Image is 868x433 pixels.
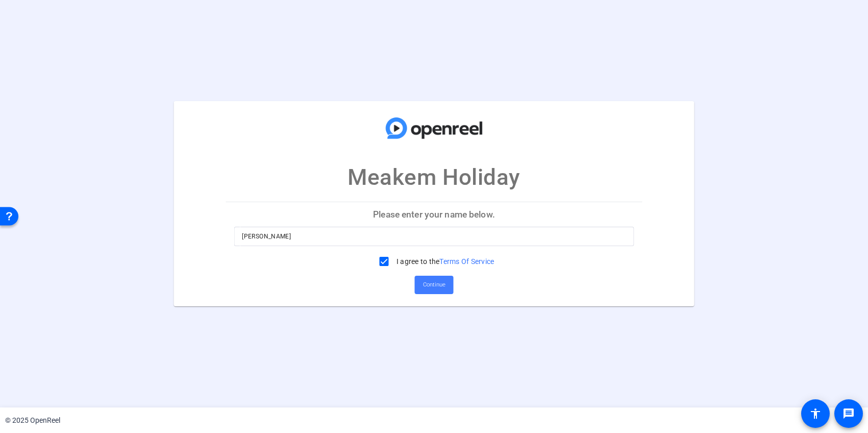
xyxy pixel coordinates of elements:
img: company-logo [383,111,485,145]
span: Continue [423,277,445,293]
input: Enter your name [242,230,626,243]
a: Terms Of Service [439,257,494,266]
p: Meakem Holiday [348,160,520,194]
label: I agree to the [394,256,494,267]
mat-icon: message [842,407,855,420]
p: Please enter your name below. [226,202,642,227]
mat-icon: accessibility [809,407,822,420]
div: © 2025 OpenReel [5,415,60,426]
button: Continue [415,276,454,294]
